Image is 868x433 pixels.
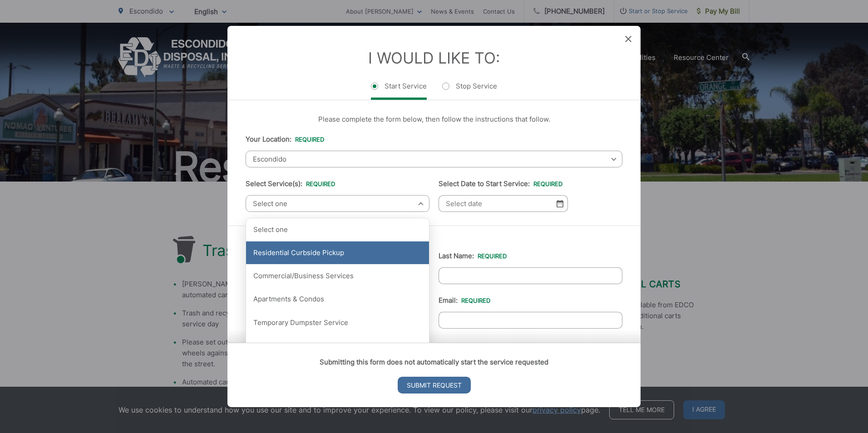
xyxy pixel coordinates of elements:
[439,195,568,212] input: Select date
[246,151,622,167] span: Escondido
[442,82,497,100] label: Stop Service
[246,288,429,310] div: Apartments & Condos
[246,241,429,264] div: Residential Curbside Pickup
[398,377,471,394] input: Submit Request
[246,135,324,143] label: Your Location:
[371,82,427,100] label: Start Service
[320,358,548,366] strong: Submitting this form does not automatically start the service requested
[557,200,563,207] img: Select date
[246,218,429,241] div: Select one
[246,180,335,188] label: Select Service(s):
[246,114,622,125] p: Please complete the form below, then follow the instructions that follow.
[246,311,429,334] div: Temporary Dumpster Service
[439,180,562,188] label: Select Date to Start Service:
[368,49,500,67] label: I Would Like To:
[439,252,507,260] label: Last Name:
[439,296,490,305] label: Email:
[246,195,429,212] span: Select one
[246,335,429,357] div: Construction & Demolition
[246,265,429,287] div: Commercial/Business Services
